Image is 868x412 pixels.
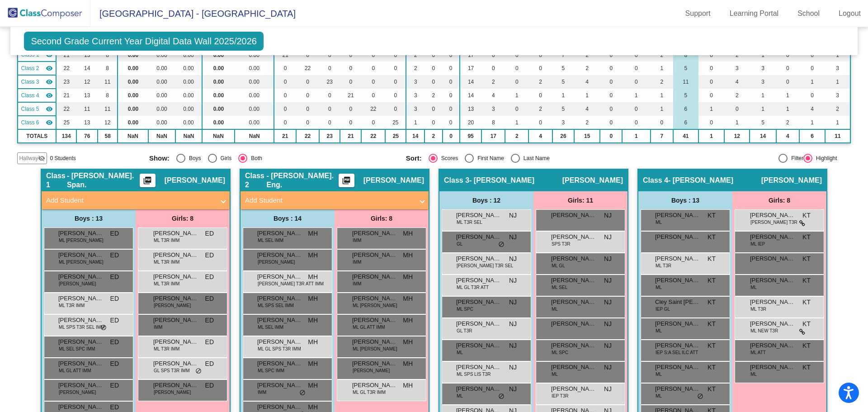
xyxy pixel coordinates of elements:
[406,129,425,143] td: 14
[533,191,627,209] div: Girls: 11
[425,129,442,143] td: 2
[59,237,104,244] span: ML [PERSON_NAME]
[319,102,340,116] td: 0
[750,232,795,242] span: [PERSON_NAME]
[19,154,38,162] span: Hallway
[505,116,528,129] td: 1
[600,129,622,143] td: 0
[46,65,53,72] mat-icon: visibility
[406,102,425,116] td: 3
[776,89,799,102] td: 1
[76,102,98,116] td: 11
[98,89,118,102] td: 8
[460,129,482,143] td: 95
[46,92,53,99] mat-icon: visibility
[202,102,235,116] td: 0.00
[469,176,534,185] span: - [PERSON_NAME]
[202,116,235,129] td: 0.00
[505,75,528,89] td: 0
[56,89,76,102] td: 21
[149,154,399,163] mat-radio-group: Select an option
[46,78,53,85] mat-icon: visibility
[528,116,552,129] td: 0
[574,75,600,89] td: 4
[505,102,528,116] td: 0
[202,75,235,89] td: 0.00
[600,116,622,129] td: 0
[385,89,406,102] td: 0
[241,209,335,227] div: Boys : 14
[668,176,733,185] span: - [PERSON_NAME]
[724,75,750,89] td: 4
[698,75,725,89] td: 0
[443,102,460,116] td: 0
[118,116,148,129] td: 0.00
[574,89,600,102] td: 1
[217,154,232,162] div: Girls
[825,116,850,129] td: 1
[18,129,56,143] td: TOTALS
[175,129,202,143] td: NaN
[750,219,797,226] span: [PERSON_NAME] T3R
[799,62,826,75] td: 0
[241,191,429,209] mat-expansion-panel-header: Add Student
[802,211,811,220] span: KT
[118,62,148,75] td: 0.00
[622,129,650,143] td: 1
[481,89,505,102] td: 4
[406,154,656,163] mat-radio-group: Select an option
[600,62,622,75] td: 0
[552,89,574,102] td: 1
[319,62,340,75] td: 0
[481,129,505,143] td: 17
[341,176,352,189] mat-icon: picture_as_pdf
[38,155,45,162] mat-icon: visibility_off
[425,62,442,75] td: 0
[352,229,397,238] span: [PERSON_NAME]
[520,154,550,162] div: Last Name
[136,209,230,227] div: Girls: 8
[460,62,482,75] td: 17
[655,211,700,220] span: [PERSON_NAME]
[750,62,776,75] td: 3
[361,129,385,143] td: 22
[788,154,803,162] div: Filter
[340,116,361,129] td: 0
[340,75,361,89] td: 0
[750,116,776,129] td: 5
[185,154,201,162] div: Boys
[235,75,274,89] td: 0.00
[58,251,104,260] span: [PERSON_NAME]
[118,129,148,143] td: NaN
[46,119,53,126] mat-icon: visibility
[776,62,799,75] td: 0
[245,195,413,206] mat-panel-title: Add Student
[724,102,750,116] td: 0
[750,211,795,220] span: [PERSON_NAME]
[21,78,39,86] span: Class 3
[175,102,202,116] td: 0.00
[296,116,319,129] td: 0
[296,89,319,102] td: 0
[148,75,176,89] td: 0.00
[296,129,319,143] td: 22
[98,75,118,89] td: 11
[776,102,799,116] td: 1
[643,176,668,185] span: Class 4
[406,116,425,129] td: 1
[118,102,148,116] td: 0.00
[651,129,673,143] td: 7
[308,229,318,238] span: MH
[456,211,501,220] span: [PERSON_NAME]
[698,62,725,75] td: 0
[460,116,482,129] td: 20
[385,116,406,129] td: 25
[551,232,596,242] span: [PERSON_NAME]
[622,116,650,129] td: 0
[505,129,528,143] td: 2
[528,89,552,102] td: 0
[274,129,296,143] td: 21
[460,89,482,102] td: 14
[319,75,340,89] td: 23
[385,129,406,143] td: 25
